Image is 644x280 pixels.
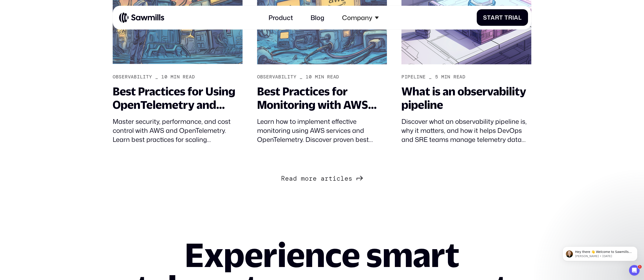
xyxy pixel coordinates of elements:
a: Product [264,9,298,26]
span: a [491,14,495,21]
span: t [487,14,491,21]
div: Discover what an observability pipeline is, why it matters, and how it helps DevOps and SRE teams... [401,117,531,144]
span: a [514,14,518,21]
span: a [289,175,293,182]
span: c [337,175,340,182]
div: List [113,172,531,184]
a: Blog [306,9,329,26]
span: m [301,175,305,182]
div: Company [337,9,384,26]
div: min read [441,74,466,80]
div: min read [315,74,339,80]
div: Best Practices for Monitoring with AWS and OpenTelemetry [257,85,387,111]
span: S [483,14,487,21]
span: i [333,175,337,182]
span: T [504,14,508,21]
iframe: Intercom live chat [629,265,640,276]
span: R [281,175,285,182]
div: _ [155,74,158,80]
a: StartTrial [477,9,528,26]
span: t [499,14,503,21]
div: Learn how to implement effective monitoring using AWS services and OpenTelemetry. Discover proven... [257,117,387,144]
div: _ [429,74,432,80]
a: Next Page [281,172,363,184]
span: o [305,175,309,182]
span: l [518,14,522,21]
span: 1 [638,265,642,269]
div: Best Practices for Using OpenTelemetry and AWS [113,85,243,111]
span: e [285,175,289,182]
span: a [321,175,325,182]
span: i [512,14,514,21]
div: 10 [306,74,312,80]
span: l [340,175,344,182]
span: s [348,175,352,182]
div: _ [300,74,303,80]
span: r [325,175,329,182]
span: r [508,14,512,21]
span: d [293,175,297,182]
div: What is an observability pipeline [401,85,531,111]
div: Observability [113,74,152,80]
span: t [329,175,333,182]
span: e [344,175,348,182]
div: min read [171,74,195,80]
div: 10 [161,74,167,80]
div: Master security, performance, and cost control with AWS and OpenTelemetry. Learn best practices f... [113,117,243,144]
div: Company [342,14,372,21]
span: r [309,175,313,182]
div: Pipeline [401,74,426,80]
div: 5 [435,74,438,80]
span: e [313,175,317,182]
span: r [495,14,499,21]
div: Observability [257,74,296,80]
iframe: Intercom notifications message [556,237,644,268]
